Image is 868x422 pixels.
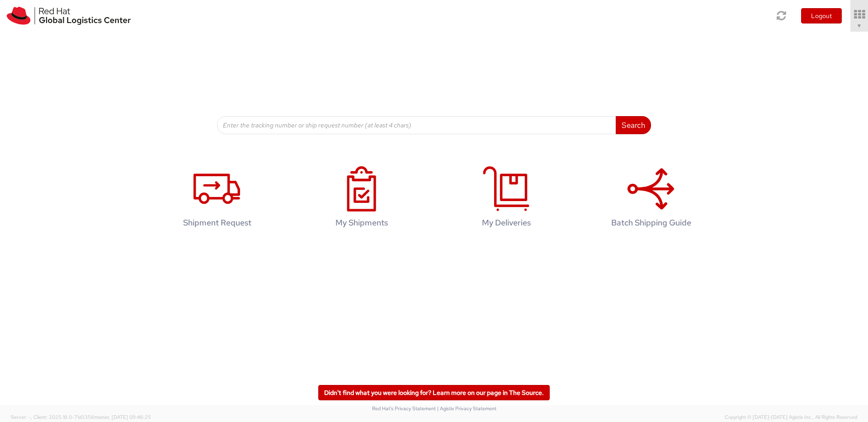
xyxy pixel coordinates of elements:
span: Server: - [11,414,32,420]
a: Red Hat's Privacy Statement [372,405,436,412]
h4: My Deliveries [448,218,565,227]
span: ▼ [857,22,862,29]
span: Copyright © [DATE]-[DATE] Agistix Inc., All Rights Reserved [725,414,857,421]
span: , [31,414,32,420]
h4: My Shipments [303,218,420,227]
a: | Agistix Privacy Statement [437,405,496,412]
a: Shipment Request [149,157,285,241]
img: rh-logistics-00dfa346123c4ec078e1.svg [7,7,131,25]
input: Enter the tracking number or ship request number (at least 4 chars) [217,116,616,134]
h4: Shipment Request [159,218,275,227]
button: Logout [801,8,842,23]
a: My Shipments [294,157,429,241]
span: master, [DATE] 09:46:25 [94,414,151,420]
button: Search [616,116,651,134]
a: Didn't find what you were looking for? Learn more on our page in The Source. [318,385,550,400]
a: Batch Shipping Guide [583,157,719,241]
span: Client: 2025.18.0-71d3358 [33,414,151,420]
a: My Deliveries [439,157,574,241]
h4: Batch Shipping Guide [593,218,709,227]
